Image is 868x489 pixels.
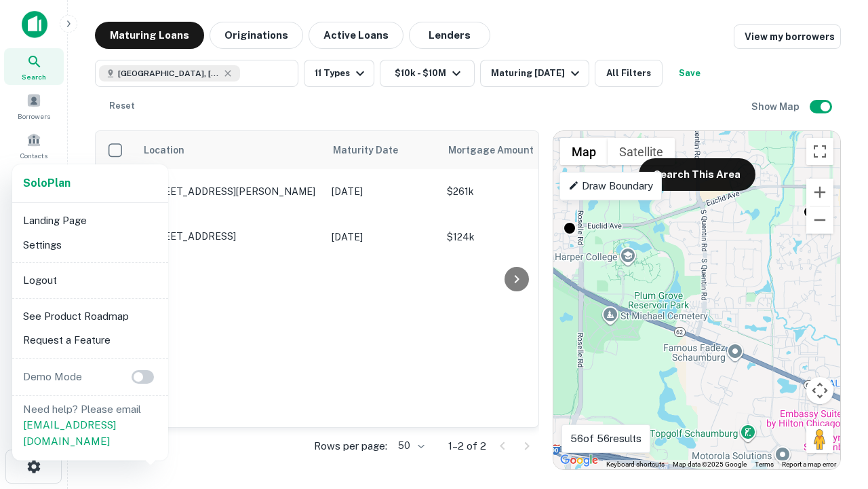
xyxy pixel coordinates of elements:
[18,209,163,233] li: Landing Page
[18,304,163,329] li: See Product Roadmap
[23,175,71,192] a: SoloPlan
[18,268,163,293] li: Logout
[18,233,163,257] li: Settings
[23,401,157,450] p: Need help? Please email
[800,337,868,402] iframe: Chat Widget
[18,369,87,385] p: Demo Mode
[23,177,71,189] strong: Solo Plan
[23,419,116,447] a: [EMAIL_ADDRESS][DOMAIN_NAME]
[18,328,163,352] li: Request a Feature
